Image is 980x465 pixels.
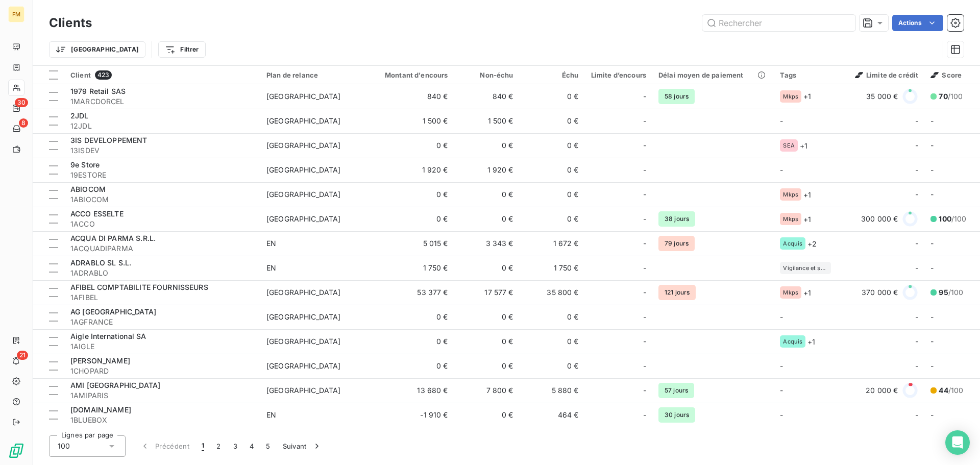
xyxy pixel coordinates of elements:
[70,170,254,180] span: 19ESTORE
[454,133,520,158] td: 0 €
[454,256,520,280] td: 0 €
[658,236,695,251] span: 79 jours
[520,378,585,403] td: 5 880 €
[366,378,454,403] td: 13 680 €
[939,288,948,297] span: 95
[939,214,951,223] span: 100
[939,92,947,101] span: 70
[70,332,146,340] span: Aigle International SA
[366,84,454,109] td: 840 €
[780,71,842,79] div: Tags
[643,312,646,322] span: -
[915,189,918,200] span: -
[780,361,783,370] span: -
[266,140,341,151] div: [GEOGRAPHIC_DATA]
[8,443,24,459] img: Logo LeanPay
[780,165,783,174] span: -
[95,70,112,80] span: 423
[520,133,585,158] td: 0 €
[520,231,585,256] td: 1 672 €
[930,141,934,150] span: -
[803,214,811,225] span: + 1
[70,356,130,365] span: [PERSON_NAME]
[70,292,254,303] span: 1AFIBEL
[915,140,918,151] span: -
[366,354,454,378] td: 0 €
[454,354,520,378] td: 0 €
[70,283,208,291] span: AFIBEL COMPTABILITE FOURNISSEURS
[643,165,646,175] span: -
[658,211,695,227] span: 38 jours
[643,336,646,347] span: -
[70,258,131,267] span: ADRABLO SL S.L.
[930,116,934,125] span: -
[643,410,646,420] span: -
[70,111,89,120] span: 2JDL
[930,410,934,419] span: -
[227,435,243,457] button: 3
[866,91,898,102] span: 35 000 €
[366,280,454,305] td: 53 377 €
[366,231,454,256] td: 5 015 €
[454,280,520,305] td: 17 577 €
[158,41,205,58] button: Filtrer
[780,312,783,321] span: -
[945,430,970,455] div: Open Intercom Messenger
[939,385,963,396] span: /100
[939,91,963,102] span: /100
[454,231,520,256] td: 3 343 €
[658,407,695,423] span: 30 jours
[15,98,28,107] span: 30
[800,140,807,151] span: + 1
[915,312,918,322] span: -
[783,265,828,271] span: Vigilance et suivi particulier
[591,71,646,79] div: Limite d’encours
[454,305,520,329] td: 0 €
[266,91,341,102] div: [GEOGRAPHIC_DATA]
[520,256,585,280] td: 1 750 €
[658,89,695,104] span: 58 jours
[930,361,934,370] span: -
[366,305,454,329] td: 0 €
[939,386,948,395] span: 44
[134,435,195,457] button: Précédent
[643,140,646,151] span: -
[373,71,448,79] div: Montant d'encours
[861,214,898,224] span: 300 000 €
[70,268,254,278] span: 1ADRABLO
[70,243,254,254] span: 1ACQUADIPARMA
[454,84,520,109] td: 840 €
[454,329,520,354] td: 0 €
[643,263,646,273] span: -
[58,441,70,451] span: 100
[783,289,798,296] span: Mkps
[915,410,918,420] span: -
[520,109,585,133] td: 0 €
[17,351,28,360] span: 21
[70,307,156,316] span: AG [GEOGRAPHIC_DATA]
[915,116,918,126] span: -
[70,341,254,352] span: 1AIGLE
[266,71,360,79] div: Plan de relance
[658,383,694,398] span: 57 jours
[643,116,646,126] span: -
[454,158,520,182] td: 1 920 €
[520,305,585,329] td: 0 €
[930,165,934,174] span: -
[658,285,696,300] span: 121 jours
[862,287,898,298] span: 370 000 €
[70,194,254,205] span: 1ABIOCOM
[520,280,585,305] td: 35 800 €
[266,385,341,396] div: [GEOGRAPHIC_DATA]
[19,118,28,128] span: 8
[70,145,254,156] span: 13ISDEV
[70,71,91,79] span: Client
[520,403,585,427] td: 464 €
[366,158,454,182] td: 1 920 €
[70,160,100,169] span: 9e Store
[454,378,520,403] td: 7 800 €
[70,317,254,327] span: 1AGFRANCE
[520,158,585,182] td: 0 €
[892,15,943,31] button: Actions
[915,165,918,175] span: -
